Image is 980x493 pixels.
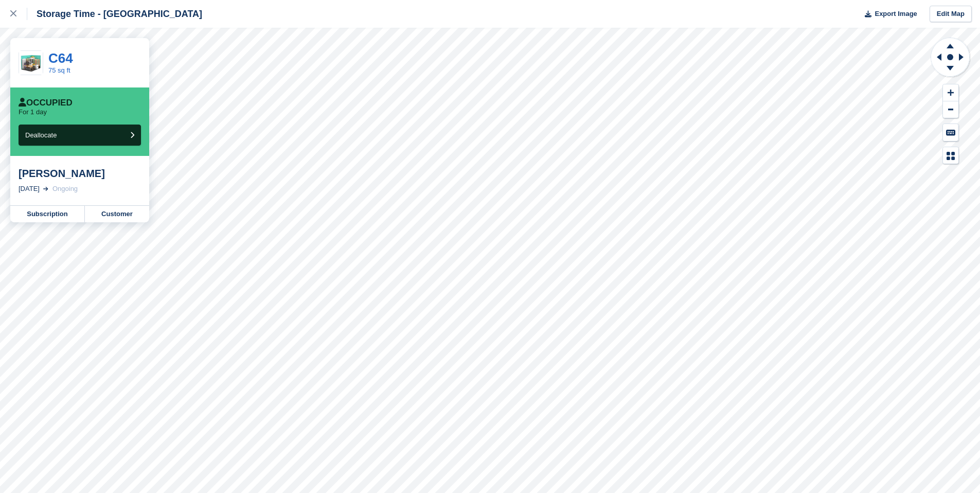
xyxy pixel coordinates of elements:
img: arrow-right-light-icn-cde0832a797a2874e46488d9cf13f60e5c3a73dbe684e267c42b8395dfbc2abf.svg [43,187,48,191]
p: For 1 day [19,108,47,116]
button: Zoom Out [943,101,958,118]
div: [PERSON_NAME] [19,167,141,180]
span: Deallocate [25,131,57,139]
div: [DATE] [19,184,40,194]
a: 75 sq ft [48,66,70,74]
button: Map Legend [943,147,958,164]
button: Deallocate [19,125,141,146]
span: Export Image [875,9,917,19]
img: 75ft.jpg [19,51,43,75]
button: Zoom In [943,84,958,101]
button: Keyboard Shortcuts [943,124,958,141]
div: Occupied [19,98,73,108]
div: Storage Time - [GEOGRAPHIC_DATA] [27,8,202,20]
a: Customer [85,206,149,222]
a: Subscription [10,206,85,222]
a: Edit Map [930,6,972,23]
a: C64 [48,50,73,66]
button: Export Image [859,6,917,23]
div: Ongoing [52,184,78,194]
